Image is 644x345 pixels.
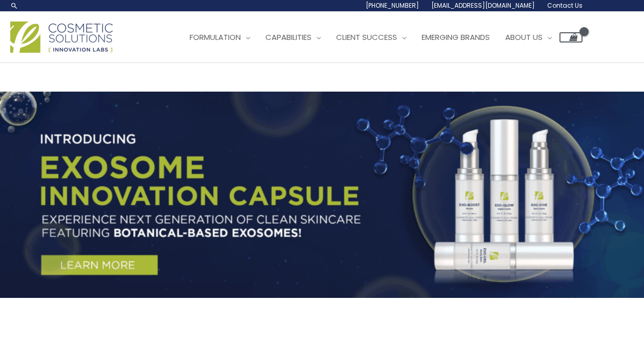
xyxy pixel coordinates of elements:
[505,32,543,42] span: About Us
[10,21,113,53] img: Cosmetic Solutions Logo
[328,22,414,53] a: Client Success
[366,1,419,10] span: [PHONE_NUMBER]
[10,2,18,10] a: Search icon link
[258,22,328,53] a: Capabilities
[336,32,397,42] span: Client Success
[174,22,583,53] nav: Site Navigation
[182,22,258,53] a: Formulation
[547,1,583,10] span: Contact Us
[559,32,583,42] a: View Shopping Cart, empty
[265,32,311,42] span: Capabilities
[414,22,497,53] a: Emerging Brands
[422,32,490,42] span: Emerging Brands
[431,1,535,10] span: [EMAIL_ADDRESS][DOMAIN_NAME]
[190,32,241,42] span: Formulation
[497,22,559,53] a: About Us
